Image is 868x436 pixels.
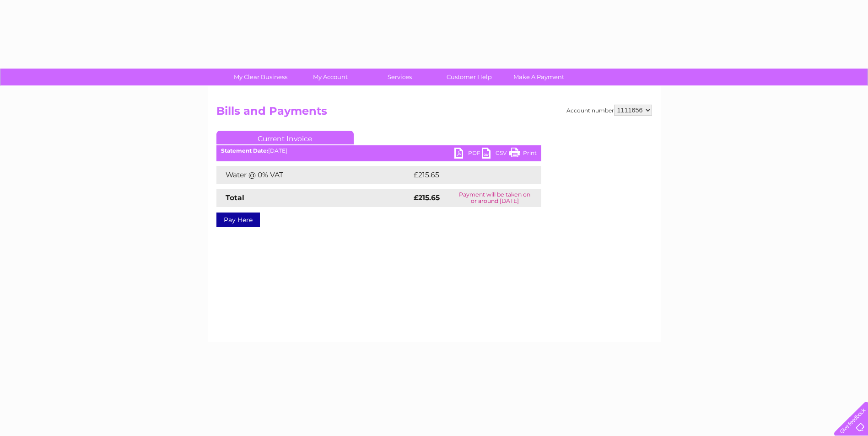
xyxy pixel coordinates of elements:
[223,69,298,85] a: My Clear Business
[216,148,541,154] div: [DATE]
[431,69,507,85] a: Customer Help
[509,148,537,161] a: Print
[292,69,368,85] a: My Account
[221,147,268,154] b: Statement Date:
[454,148,482,161] a: PDF
[414,193,440,202] strong: £215.65
[216,131,354,144] a: Current Invoice
[448,189,541,207] td: Payment will be taken on or around [DATE]
[226,193,244,202] strong: Total
[411,166,524,184] td: £215.65
[216,166,411,184] td: Water @ 0% VAT
[216,213,260,227] a: Pay Here
[362,69,437,85] a: Services
[216,105,652,122] h2: Bills and Payments
[501,69,577,85] a: Make A Payment
[566,105,652,116] div: Account number
[482,148,509,161] a: CSV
